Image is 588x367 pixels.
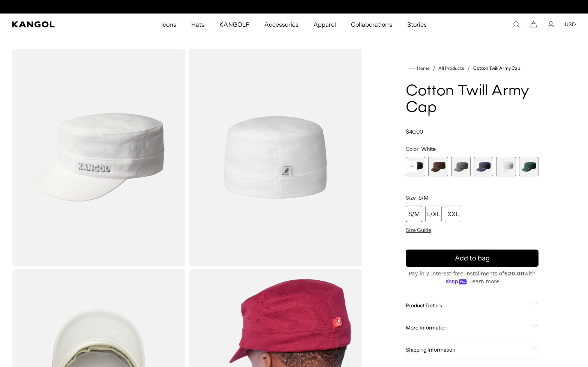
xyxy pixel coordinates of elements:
[212,14,256,35] a: KANGOLF
[217,4,371,10] slideshow-component: Announcement bar
[154,14,184,35] a: Icons
[428,157,448,176] label: Brown
[306,14,343,35] a: Apparel
[474,157,493,176] div: 7 of 9
[406,227,431,233] span: Size Guide
[513,21,520,28] summary: Search here
[217,4,371,10] div: 1 of 2
[473,66,520,71] a: Cotton Twill Army Cap
[406,157,425,176] label: Black
[313,14,336,35] span: Apparel
[217,4,371,10] div: Announcement
[451,157,471,176] label: Grey
[219,14,249,35] span: KANGOLF
[530,21,537,28] button: Cart
[406,83,538,116] h1: Cotton Twill Army Cap
[12,49,186,266] img: color-white
[406,64,538,73] nav: breadcrumbs
[464,64,470,73] li: /
[406,250,538,267] button: Add to bag
[406,324,529,331] span: More Information
[406,346,529,353] span: Shipping Information
[406,157,425,176] div: 4 of 9
[406,194,416,201] span: Size
[351,14,392,35] span: Collaborations
[418,194,429,201] span: S/M
[438,66,464,71] a: All Products
[189,49,362,266] img: color-white
[496,157,516,176] div: 8 of 9
[191,14,204,35] span: Hats
[406,128,423,135] span: $40.00
[430,64,435,73] li: /
[455,253,490,263] span: Add to bag
[409,65,430,72] a: Home
[407,14,427,35] span: Stories
[547,21,554,28] a: Account
[425,206,442,222] div: L/XL
[496,157,516,176] label: White
[519,157,538,176] label: Pine
[400,14,434,35] a: Stories
[406,302,529,309] span: Product Details
[161,14,176,35] span: Icons
[184,14,212,35] a: Hats
[406,206,422,222] div: S/M
[264,14,298,35] span: Accessories
[406,146,418,152] span: Color
[343,14,399,35] a: Collaborations
[415,66,430,71] span: Home
[421,146,436,152] span: White
[519,157,538,176] div: 9 of 9
[428,157,448,176] div: 5 of 9
[451,157,471,176] div: 6 of 9
[12,21,106,27] a: Kangol
[257,14,306,35] a: Accessories
[445,206,461,222] div: XXL
[474,157,493,176] label: Navy
[565,21,576,28] button: USD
